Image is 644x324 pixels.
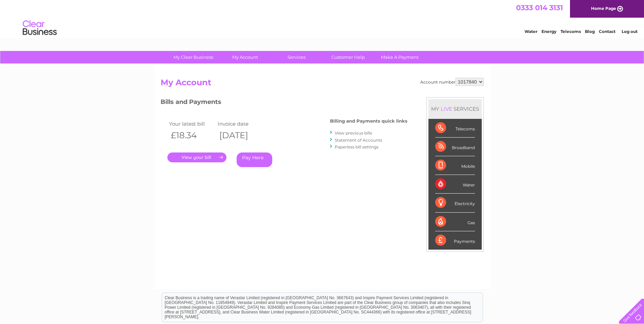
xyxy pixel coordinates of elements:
[435,138,475,156] div: Broadband
[162,4,483,33] div: Clear Business is a trading name of Verastar Limited (registered in [GEOGRAPHIC_DATA] No. 3667643...
[622,29,638,34] a: Log out
[335,130,372,136] a: View previous bills
[439,106,454,112] div: LIVE
[237,152,272,167] a: Pay Here
[428,99,482,119] div: MY SERVICES
[161,97,407,109] h3: Bills and Payments
[516,3,563,12] a: 0333 014 3131
[335,144,379,149] a: Paperless bill settings
[216,128,265,142] th: [DATE]
[525,29,537,34] a: Water
[167,152,226,162] a: .
[435,156,475,175] div: Mobile
[161,78,484,91] h2: My Account
[435,194,475,212] div: Electricity
[435,119,475,138] div: Telecoms
[435,175,475,194] div: Water
[372,51,428,64] a: Make A Payment
[541,29,556,34] a: Energy
[217,51,273,64] a: My Account
[167,128,216,142] th: £18.34
[435,231,475,250] div: Payments
[167,119,216,128] td: Your latest bill
[585,29,595,34] a: Blog
[22,18,57,38] img: logo.png
[269,51,325,64] a: Services
[216,119,265,128] td: Invoice date
[165,51,221,64] a: My Clear Business
[335,138,382,143] a: Statement of Accounts
[420,78,484,86] div: Account number
[330,119,407,124] h4: Billing and Payments quick links
[599,29,615,34] a: Contact
[320,51,376,64] a: Customer Help
[560,29,581,34] a: Telecoms
[435,213,475,231] div: Gas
